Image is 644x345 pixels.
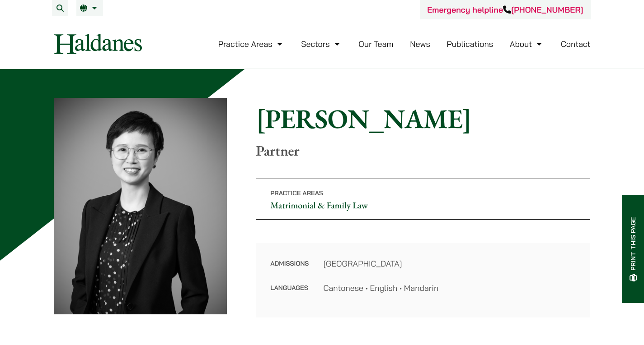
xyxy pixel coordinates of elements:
[218,39,285,49] a: Practice Areas
[256,142,590,159] p: Partner
[427,5,583,15] a: Emergency helpline[PHONE_NUMBER]
[270,199,368,211] a: Matrimonial & Family Law
[358,39,393,49] a: Our Team
[256,102,590,135] h1: [PERSON_NAME]
[410,39,430,49] a: News
[270,189,323,197] span: Practice Areas
[80,5,99,12] a: EN
[447,39,494,49] a: Publications
[323,258,576,270] dd: [GEOGRAPHIC_DATA]
[270,282,309,294] dt: Languages
[561,39,591,49] a: Contact
[54,34,142,54] img: Logo of Haldanes
[301,39,342,49] a: Sectors
[270,258,309,282] dt: Admissions
[323,282,576,294] dd: Cantonese • English • Mandarin
[510,39,544,49] a: About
